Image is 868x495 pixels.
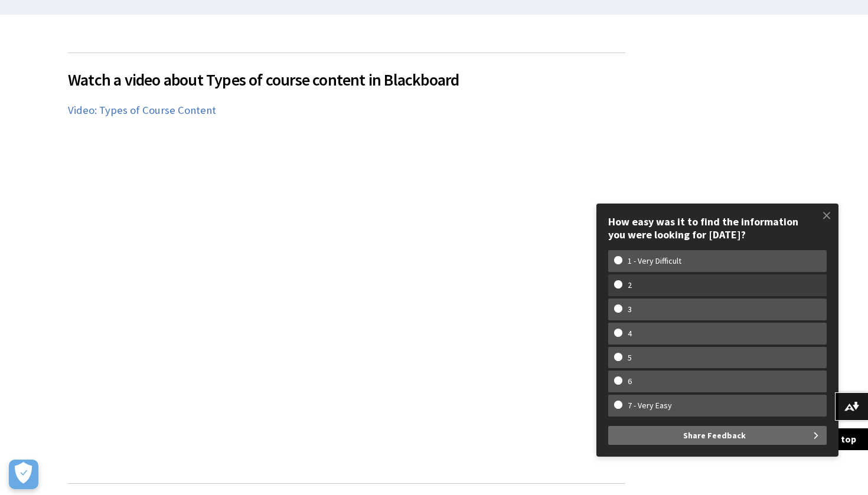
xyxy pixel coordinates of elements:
[68,103,216,117] a: Video: Types of Course Content
[614,353,645,363] w-span: 5
[614,256,695,266] w-span: 1 - Very Difficult
[614,280,645,290] w-span: 2
[614,329,645,339] w-span: 4
[683,426,746,445] span: Share Feedback
[608,215,827,241] div: How easy was it to find the information you were looking for [DATE]?
[608,426,827,445] button: Share Feedback
[614,304,645,314] w-span: 3
[68,67,625,92] span: Watch a video about Types of course content in Blackboard
[9,460,38,489] button: Open Preferences
[614,401,686,411] w-span: 7 - Very Easy
[614,376,645,386] w-span: 6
